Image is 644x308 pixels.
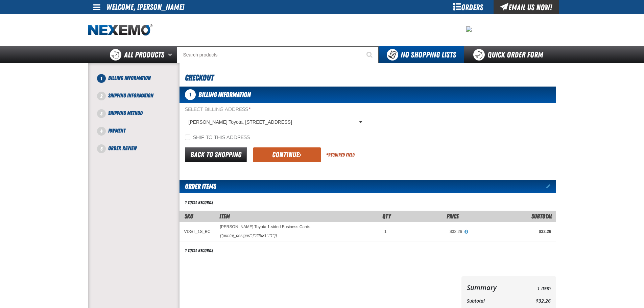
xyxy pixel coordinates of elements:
span: All Products [124,49,164,61]
div: 1 total records [185,199,213,206]
button: View All Prices for Vandergriff Toyota 1-sided Business Cards [462,229,471,235]
li: Billing Information. Step 1 of 5. Not Completed [101,74,180,92]
div: $32.26 [396,229,462,234]
li: Payment. Step 4 of 5. Not Completed [101,127,180,144]
span: 1 [97,74,106,83]
td: $32.26 [518,297,550,306]
label: Ship to this address [185,135,250,141]
button: Start Searching [362,46,379,63]
h2: Order Items [180,180,216,193]
img: Nexemo logo [88,24,152,36]
span: Billing Information [108,75,151,81]
span: 2 [97,92,106,100]
th: Summary [467,282,519,293]
th: Subtotal [467,297,519,306]
span: No Shopping Lists [401,50,456,60]
span: Qty [382,213,391,220]
a: [PERSON_NAME] Toyota 1-sided Business Cards [220,225,310,230]
img: 2478c7e4e0811ca5ea97a8c95d68d55a.jpeg [466,26,472,32]
span: 1 [185,89,196,100]
a: Edit items [546,184,556,189]
span: Shipping Method [108,110,143,116]
a: Back to Shopping [185,147,247,162]
div: Required Field [326,152,355,158]
a: SKU [185,213,193,220]
li: Shipping Method. Step 3 of 5. Not Completed [101,109,180,127]
button: Continue [253,147,321,162]
span: 3 [97,109,106,118]
div: $32.26 [472,229,551,234]
div: {"printui_designs":{"22581":"1"}} [220,233,277,238]
td: VDGT_1S_BC [180,222,215,241]
span: Payment [108,127,125,134]
div: 1 total records [185,247,213,254]
input: Ship to this address [185,135,190,140]
input: Search [177,46,379,63]
span: Checkout [185,73,214,82]
span: Subtotal [531,213,552,220]
span: 1 [384,229,387,234]
label: Select Billing Address [185,106,365,113]
span: Shipping Information [108,92,153,99]
nav: Checkout steps. Current step is Billing Information. Step 1 of 5 [96,74,180,152]
span: Item [219,213,230,220]
span: Billing Information [198,91,251,99]
li: Order Review. Step 5 of 5. Not Completed [101,144,180,152]
span: [PERSON_NAME] Toyota, [STREET_ADDRESS] [189,119,358,126]
td: 1 Item [518,282,550,293]
span: Order Review [108,145,137,151]
span: 5 [97,144,106,153]
a: Quick Order Form [464,46,556,63]
span: 4 [97,127,106,136]
span: Price [447,213,459,220]
button: You do not have available Shopping Lists. Open to Create a New List [379,46,464,63]
button: Open All Products pages [166,46,177,63]
a: Home [88,24,152,36]
li: Shipping Information. Step 2 of 5. Not Completed [101,92,180,109]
